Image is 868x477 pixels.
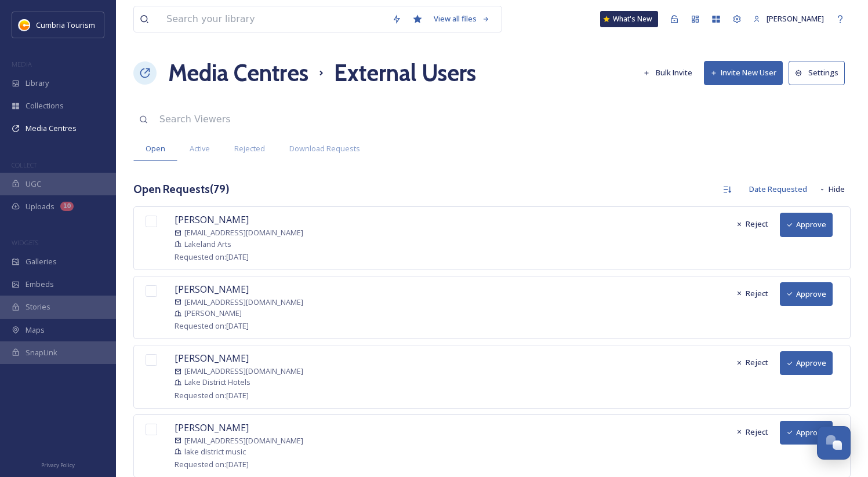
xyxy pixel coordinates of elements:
[190,143,210,154] span: Active
[334,56,476,90] h1: External Users
[817,426,851,460] button: Open Chat
[161,6,386,32] input: Search your library
[184,377,250,388] span: Lake District Hotels
[184,239,231,250] span: Lakeland Arts
[780,213,833,236] button: Approve
[789,61,851,85] a: Settings
[730,213,774,235] button: Reject
[813,178,851,201] button: Hide
[26,123,77,134] span: Media Centres
[175,421,249,434] span: [PERSON_NAME]
[26,201,55,212] span: Uploads
[730,351,774,374] button: Reject
[780,351,833,375] button: Approve
[175,213,249,226] span: [PERSON_NAME]
[12,161,37,169] span: COLLECT
[184,435,303,446] span: [EMAIL_ADDRESS][DOMAIN_NAME]
[184,308,242,319] span: [PERSON_NAME]
[743,178,813,201] div: Date Requested
[789,61,845,85] button: Settings
[767,13,824,24] span: [PERSON_NAME]
[12,238,38,247] span: WIDGETS
[26,347,57,358] span: SnapLink
[175,252,249,262] span: Requested on: [DATE]
[780,282,833,306] button: Approve
[184,297,303,308] span: [EMAIL_ADDRESS][DOMAIN_NAME]
[26,256,57,267] span: Galleries
[26,179,41,190] span: UGC
[26,279,54,290] span: Embeds
[730,282,774,305] button: Reject
[637,61,699,84] button: Bulk Invite
[234,143,265,154] span: Rejected
[730,421,774,443] button: Reject
[600,11,658,27] a: What's New
[184,227,303,238] span: [EMAIL_ADDRESS][DOMAIN_NAME]
[41,457,75,471] a: Privacy Policy
[704,61,783,85] button: Invite New User
[168,56,308,90] a: Media Centres
[26,100,64,111] span: Collections
[26,325,45,336] span: Maps
[175,283,249,296] span: [PERSON_NAME]
[154,107,423,132] input: Search Viewers
[26,78,49,89] span: Library
[428,8,496,30] a: View all files
[780,421,833,445] button: Approve
[175,390,249,400] span: Requested on: [DATE]
[184,446,246,457] span: lake district music
[41,461,75,469] span: Privacy Policy
[289,143,360,154] span: Download Requests
[637,61,704,84] a: Bulk Invite
[146,143,165,154] span: Open
[12,60,32,68] span: MEDIA
[747,8,830,30] a: [PERSON_NAME]
[175,321,249,331] span: Requested on: [DATE]
[175,459,249,469] span: Requested on: [DATE]
[60,202,74,211] div: 10
[19,19,30,31] img: images.jpg
[26,301,50,312] span: Stories
[36,20,95,30] span: Cumbria Tourism
[184,366,303,377] span: [EMAIL_ADDRESS][DOMAIN_NAME]
[175,352,249,365] span: [PERSON_NAME]
[133,181,230,198] h3: Open Requests ( 79 )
